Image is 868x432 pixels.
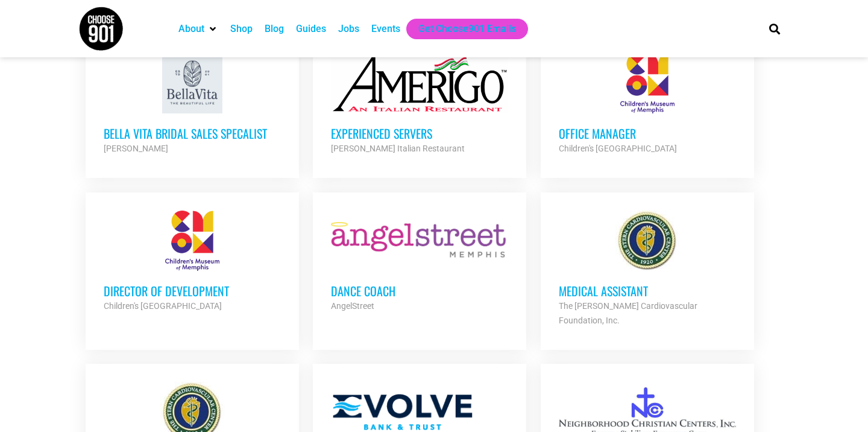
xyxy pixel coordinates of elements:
[172,19,224,39] div: About
[104,301,222,311] strong: Children's [GEOGRAPHIC_DATA]
[331,144,465,153] strong: [PERSON_NAME] Italian Restaurant
[559,301,697,325] strong: The [PERSON_NAME] Cardiovascular Foundation, Inc.
[559,125,736,141] h3: Office Manager
[296,22,326,36] a: Guides
[86,35,299,174] a: Bella Vita Bridal Sales Specalist [PERSON_NAME]
[104,125,281,141] h3: Bella Vita Bridal Sales Specalist
[313,35,526,174] a: Experienced Servers [PERSON_NAME] Italian Restaurant
[104,144,168,153] strong: [PERSON_NAME]
[86,192,299,331] a: Director of Development Children's [GEOGRAPHIC_DATA]
[230,22,253,36] a: Shop
[331,125,508,141] h3: Experienced Servers
[559,144,677,153] strong: Children's [GEOGRAPHIC_DATA]
[338,22,359,36] a: Jobs
[559,283,736,299] h3: Medical Assistant
[178,22,204,36] a: About
[313,192,526,331] a: Dance Coach AngelStreet
[541,35,754,174] a: Office Manager Children's [GEOGRAPHIC_DATA]
[265,22,284,36] a: Blog
[541,192,754,346] a: Medical Assistant The [PERSON_NAME] Cardiovascular Foundation, Inc.
[331,283,508,299] h3: Dance Coach
[765,19,785,39] div: Search
[172,19,749,39] nav: Main nav
[371,22,400,36] a: Events
[418,22,516,36] a: Get Choose901 Emails
[104,283,281,299] h3: Director of Development
[331,301,374,311] strong: AngelStreet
